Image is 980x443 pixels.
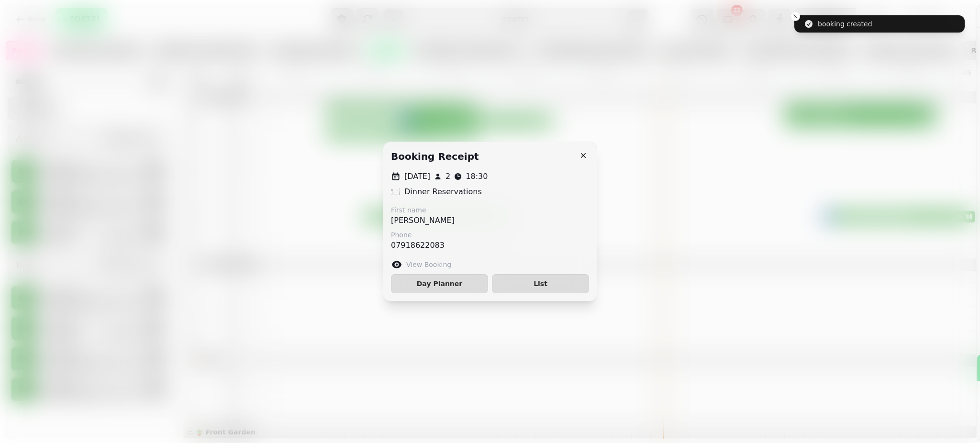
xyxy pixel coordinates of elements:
[399,280,480,287] span: Day Planner
[404,171,430,182] p: [DATE]
[406,260,451,269] label: View Booking
[391,186,401,198] p: 🍽️
[391,230,445,240] label: Phone
[391,274,488,293] button: Day Planner
[404,186,482,198] p: Dinner Reservations
[445,171,450,182] p: 2
[391,150,479,163] h2: Booking receipt
[492,274,589,293] button: List
[500,280,581,287] span: List
[391,205,455,215] label: First name
[391,215,455,226] p: [PERSON_NAME]
[391,240,445,251] p: 07918622083
[466,171,488,182] p: 18:30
